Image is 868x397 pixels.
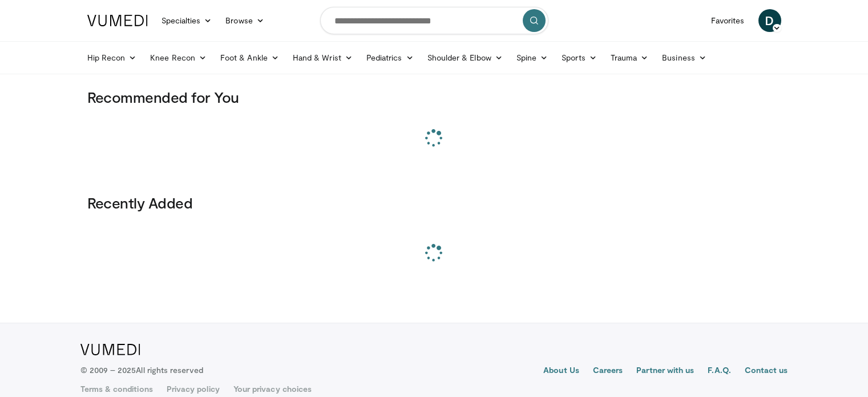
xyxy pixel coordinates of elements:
a: Your privacy choices [233,383,312,395]
img: VuMedi Logo [80,344,140,355]
p: © 2009 – 2025 [80,364,203,376]
a: Favorites [704,9,752,32]
h3: Recommended for You [87,88,781,106]
a: Careers [593,364,623,378]
a: Hip Recon [80,46,144,69]
a: Trauma [604,46,656,69]
span: All rights reserved [136,365,203,375]
a: Business [655,46,713,69]
img: VuMedi Logo [87,15,148,26]
a: Foot & Ankle [213,46,286,69]
a: Spine [510,46,555,69]
a: Shoulder & Elbow [421,46,510,69]
a: Contact us [745,364,788,378]
a: Hand & Wrist [286,46,360,69]
a: Browse [219,9,271,32]
input: Search topics, interventions [320,7,548,34]
a: Partner with us [636,364,694,378]
a: D [758,9,781,32]
a: F.A.Q. [708,364,730,378]
a: Knee Recon [143,46,213,69]
a: Specialties [155,9,219,32]
a: Privacy policy [167,383,220,395]
a: Sports [555,46,604,69]
h3: Recently Added [87,194,781,212]
a: About Us [543,364,579,378]
a: Terms & conditions [80,383,153,395]
a: Pediatrics [360,46,421,69]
